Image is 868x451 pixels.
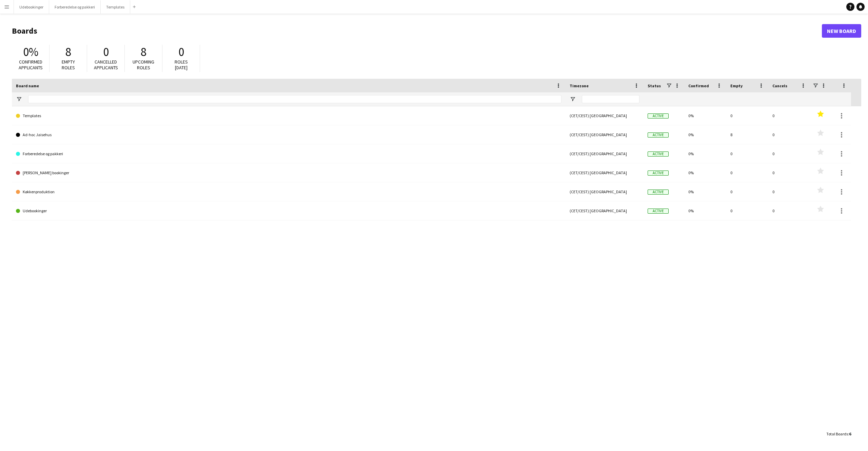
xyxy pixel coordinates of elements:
div: 0% [684,201,726,220]
a: Forberedelse og pakkeri [16,144,561,163]
span: Board name [16,83,39,88]
button: Open Filter Menu [16,96,22,102]
div: 0 [726,144,768,163]
div: 0 [726,163,768,182]
a: Køkkenproduktion [16,182,561,201]
div: (CET/CEST) [GEOGRAPHIC_DATA] [566,182,644,201]
div: 0 [768,163,810,182]
div: (CET/CEST) [GEOGRAPHIC_DATA] [566,144,644,163]
div: 0 [768,125,810,144]
span: 0 [178,44,184,59]
div: 0% [684,182,726,201]
span: Active [648,132,669,138]
button: Forberedelse og pakkeri [49,0,101,14]
div: 0 [768,201,810,220]
div: 0 [768,106,810,125]
span: Empty [730,83,743,88]
span: Active [648,151,669,157]
span: 8 [65,44,71,59]
div: (CET/CEST) [GEOGRAPHIC_DATA] [566,201,644,220]
span: Confirmed applicants [19,59,43,71]
a: Templates [16,106,561,125]
span: Status [648,83,661,88]
div: (CET/CEST) [GEOGRAPHIC_DATA] [566,163,644,182]
input: Timezone Filter Input [582,95,639,103]
a: New Board [822,24,861,38]
input: Board name Filter Input [28,95,561,103]
div: 0% [684,144,726,163]
span: 6 [849,431,851,436]
div: 0 [726,106,768,125]
span: Active [648,190,669,195]
div: (CET/CEST) [GEOGRAPHIC_DATA] [566,125,644,144]
a: [PERSON_NAME] bookinger [16,163,561,182]
div: 8 [726,125,768,144]
a: Ad-hoc Jaisehus [16,125,561,144]
span: 0 [103,44,109,59]
div: 0% [684,106,726,125]
span: 8 [141,44,146,59]
span: Upcoming roles [133,59,154,71]
span: Cancels [772,83,787,88]
div: : [826,427,851,440]
span: Total Boards [826,431,848,436]
h1: Boards [12,26,822,36]
button: Udebookinger [14,0,49,14]
div: 0% [684,163,726,182]
div: 0 [726,201,768,220]
div: 0 [768,182,810,201]
button: Templates [101,0,130,14]
span: Cancelled applicants [94,59,118,71]
div: 0% [684,125,726,144]
span: Confirmed [688,83,709,88]
a: Udebookinger [16,201,561,220]
div: 0 [726,182,768,201]
span: Active [648,170,669,176]
div: (CET/CEST) [GEOGRAPHIC_DATA] [566,106,644,125]
button: Open Filter Menu [570,96,576,102]
span: Active [648,209,669,214]
span: 0% [23,44,38,59]
span: Active [648,113,669,119]
span: Timezone [570,83,589,88]
span: Empty roles [62,59,75,71]
span: Roles [DATE] [175,59,188,71]
div: 0 [768,144,810,163]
